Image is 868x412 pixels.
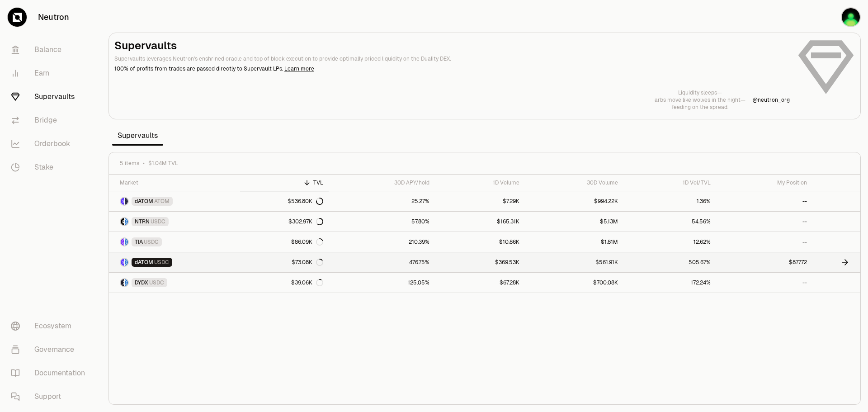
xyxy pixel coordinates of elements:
a: dATOM LogoATOM LogodATOMATOM [109,191,240,211]
p: Liquidity sleeps— [655,89,745,96]
a: $994.22K [525,191,623,211]
span: ATOM [154,198,170,205]
a: $39.06K [240,273,328,293]
div: 1D Vol/TVL [629,179,711,186]
a: 12.62% [623,232,716,252]
a: -- [716,273,812,293]
p: 100% of profits from trades are passed directly to Supervault LPs. [114,65,790,73]
div: $73.08K [292,259,323,266]
span: TIA [135,238,143,246]
a: $369.53K [435,252,525,272]
a: 172.24% [623,273,716,293]
a: $877.72 [716,252,812,272]
a: $165.31K [435,212,525,232]
h2: Supervaults [114,38,790,53]
a: Orderbook [4,132,98,156]
img: TIA Logo [121,238,124,246]
a: NTRN LogoUSDC LogoNTRNUSDC [109,212,240,232]
a: $302.97K [240,212,328,232]
div: $536.80K [288,198,323,205]
span: DYDX [135,279,148,286]
div: 30D APY/hold [334,179,429,186]
a: -- [716,232,812,252]
span: 5 items [120,160,139,167]
img: USDC Logo [125,259,128,266]
img: USDC Logo [125,238,128,246]
a: 125.05% [329,273,435,293]
a: $7.29K [435,191,525,211]
img: USDC Logo [125,218,128,225]
a: 1.36% [623,191,716,211]
a: 25.27% [329,191,435,211]
a: Bridge [4,109,98,132]
img: USDC Logo [125,279,128,286]
a: Governance [4,338,98,361]
div: $302.97K [288,218,323,225]
a: DYDX LogoUSDC LogoDYDXUSDC [109,273,240,293]
a: Ecosystem [4,314,98,338]
img: dATOM Logo [121,198,124,205]
div: $86.09K [291,238,323,246]
div: 1D Volume [440,179,519,186]
a: Liquidity sleeps—arbs move like wolves in the night—feeding on the spread. [655,89,745,111]
a: TIA LogoUSDC LogoTIAUSDC [109,232,240,252]
a: Earn [4,62,98,85]
p: feeding on the spread. [655,104,745,111]
img: NTRN Logo [121,218,124,225]
a: @neutron_org [753,96,790,104]
a: $561.91K [525,252,623,272]
img: dATOM Logo [121,259,124,266]
p: @ neutron_org [753,96,790,104]
span: dATOM [135,198,153,205]
span: USDC [151,218,165,225]
span: $1.04M TVL [148,160,178,167]
a: Balance [4,38,98,62]
a: -- [716,191,812,211]
a: Documentation [4,361,98,385]
a: dATOM LogoUSDC LogodATOMUSDC [109,252,240,272]
a: 476.75% [329,252,435,272]
div: $39.06K [291,279,323,286]
img: DYDX Logo [121,279,124,286]
a: Supervaults [4,85,98,109]
a: $86.09K [240,232,328,252]
img: ATOM Logo [125,198,128,205]
div: Market [120,179,235,186]
a: 210.39% [329,232,435,252]
p: Supervaults leverages Neutron's enshrined oracle and top of block execution to provide optimally ... [114,55,790,63]
img: Baerentatze [841,7,861,27]
a: $67.28K [435,273,525,293]
a: Support [4,385,98,408]
a: $1.81M [525,232,623,252]
a: 505.67% [623,252,716,272]
div: My Position [722,179,807,186]
a: $700.08K [525,273,623,293]
a: $73.08K [240,252,328,272]
span: USDC [149,279,164,286]
a: Stake [4,156,98,179]
span: USDC [144,238,159,246]
a: 57.80% [329,212,435,232]
span: Supervaults [112,127,163,145]
span: NTRN [135,218,150,225]
a: $5.13M [525,212,623,232]
a: $10.86K [435,232,525,252]
a: $536.80K [240,191,328,211]
div: TVL [245,179,323,186]
a: Learn more [284,65,314,72]
span: dATOM [135,259,153,266]
div: 30D Volume [530,179,618,186]
span: USDC [154,259,169,266]
p: arbs move like wolves in the night— [655,96,745,104]
a: 54.56% [623,212,716,232]
a: -- [716,212,812,232]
